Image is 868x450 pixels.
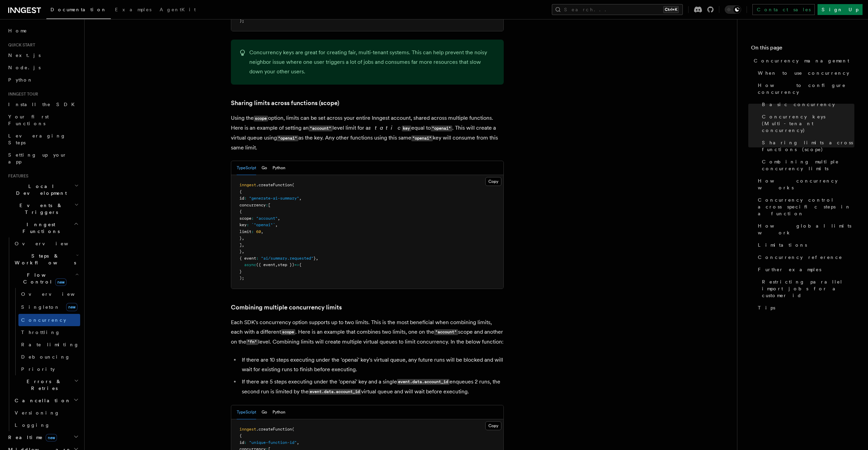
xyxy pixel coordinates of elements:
[8,27,27,34] span: Home
[15,410,60,416] span: Versioning
[758,242,807,248] span: Limitations
[239,209,242,214] span: {
[239,229,251,234] span: limit
[5,111,80,130] a: Your first Functions
[759,98,854,111] a: Basic concurrency
[5,91,38,97] span: Inngest tour
[111,2,156,18] a: Examples
[15,422,50,428] span: Logging
[5,218,80,237] button: Inngest Functions
[239,18,244,23] span: );
[237,161,256,175] button: TypeScript
[18,300,80,314] a: Singletonnew
[759,156,854,175] a: Combining multiple concurrency limits
[754,57,849,64] span: Concurrency management
[758,222,854,236] span: How global limits work
[12,250,80,269] button: Steps & Workflows
[8,53,41,58] span: Next.js
[5,74,80,86] a: Python
[5,237,80,431] div: Inngest Functions
[261,229,263,234] span: ,
[751,55,854,67] a: Concurrency management
[261,256,313,261] span: "ai/summary.requested"
[5,434,57,441] span: Realtime
[242,243,244,247] span: ,
[12,394,80,407] button: Cancellation
[21,291,91,297] span: Overview
[485,421,501,430] button: Copy
[251,216,254,221] span: :
[12,378,74,392] span: Errors & Retries
[297,440,299,445] span: ,
[292,427,294,432] span: (
[21,342,79,347] span: Rate limiting
[239,236,242,241] span: }
[239,249,242,254] span: }
[46,434,57,441] span: new
[18,351,80,363] a: Debouncing
[755,79,854,98] a: How to configure concurrency
[751,44,854,55] h4: On this page
[50,7,107,12] span: Documentation
[12,375,80,394] button: Errors & Retries
[8,114,49,126] span: Your first Functions
[434,329,458,335] code: "account"
[239,433,242,438] span: {
[239,189,242,194] span: {
[275,262,278,267] span: ,
[8,77,33,83] span: Python
[18,314,80,326] a: Concurrency
[239,276,244,280] span: );
[21,366,55,372] span: Priority
[231,303,342,312] a: Combining multiple concurrency limits
[755,239,854,251] a: Limitations
[262,161,267,175] button: Go
[254,116,268,121] code: scope
[292,183,294,187] span: (
[242,236,244,241] span: ,
[244,196,247,201] span: :
[313,256,316,261] span: }
[755,263,854,276] a: Further examples
[256,427,292,432] span: .createFunction
[758,177,854,191] span: How concurrency works
[18,363,80,375] a: Priority
[256,216,278,221] span: "account"
[5,42,35,48] span: Quick start
[316,256,318,261] span: ,
[237,405,256,419] button: TypeScript
[759,111,854,136] a: Concurrency keys (Multi-tenant concurrency)
[15,241,85,246] span: Overview
[12,237,80,250] a: Overview
[762,158,854,172] span: Combining multiple concurrency limits
[5,221,74,235] span: Inngest Functions
[244,440,247,445] span: :
[256,256,259,261] span: :
[18,338,80,351] a: Rate limiting
[12,269,80,288] button: Flow Controlnew
[758,197,854,217] span: Concurrency control across specific steps in a function
[758,266,821,273] span: Further examples
[12,288,80,375] div: Flow Controlnew
[8,152,67,164] span: Setting up your app
[160,7,196,12] span: AgentKit
[273,161,285,175] button: Python
[663,6,679,13] kbd: Ctrl+K
[266,203,268,207] span: :
[278,216,280,221] span: ,
[21,354,70,360] span: Debouncing
[12,397,71,404] span: Cancellation
[818,4,863,15] a: Sign Up
[5,202,74,216] span: Events & Triggers
[249,196,299,201] span: "generate-ai-summary"
[12,252,76,266] span: Steps & Workflows
[299,196,301,201] span: ,
[5,431,80,444] button: Realtimenew
[5,98,80,111] a: Install the SDK
[5,199,80,218] button: Events & Triggers
[755,302,854,314] a: Tips
[762,113,854,134] span: Concurrency keys (Multi-tenant concurrency)
[755,251,854,263] a: Concurrency reference
[277,135,298,141] code: "openai"
[239,256,256,261] span: { event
